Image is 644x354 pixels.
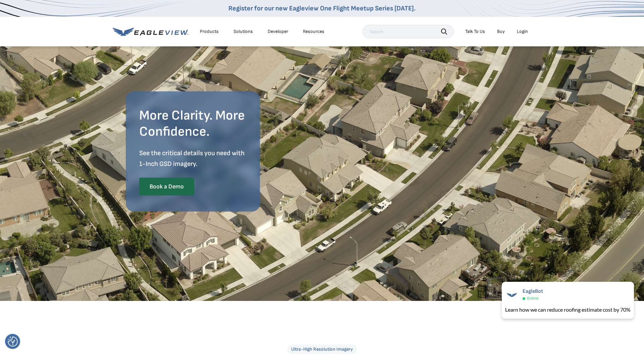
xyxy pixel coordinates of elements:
[523,288,543,295] span: EagleBot
[200,29,219,35] div: Products
[505,288,519,302] img: EagleBot
[465,29,485,35] div: Talk To Us
[497,29,505,35] a: Buy
[505,306,631,314] div: Learn how we can reduce roofing estimate cost by 70%
[268,29,288,35] a: Developer
[287,345,357,354] p: Ultra-High Resolution Imagery
[8,337,18,347] button: Consent Preferences
[139,148,247,169] p: See the critical details you need with 1-Inch GSD imagery.
[517,29,528,35] div: Login
[139,178,194,196] a: Book a Demo
[527,296,538,301] span: Online
[303,29,324,35] div: Resources
[139,107,247,140] h2: More Clarity. More Confidence.
[363,25,454,38] input: Search
[228,4,416,12] a: Register for our new Eagleview One Flight Meetup Series [DATE].
[8,337,18,347] img: Revisit consent button
[233,29,253,35] div: Solutions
